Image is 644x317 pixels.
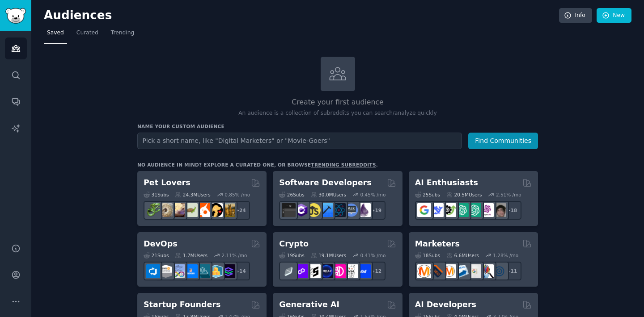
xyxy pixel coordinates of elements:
[480,264,494,278] img: MarketingResearch
[415,238,460,250] h2: Marketers
[137,133,462,149] input: Pick a short name, like "Digital Marketers" or "Movie-Goers"
[76,29,98,37] span: Curated
[311,252,346,259] div: 19.1M Users
[468,133,538,149] button: Find Communities
[137,123,538,129] h3: Name your custom audience
[480,203,494,217] img: OpenAIDev
[503,262,521,280] div: + 11
[175,192,210,198] div: 24.3M Users
[344,203,358,217] img: AskComputerScience
[279,177,371,188] h2: Software Developers
[442,203,456,217] img: AItoolsCatalog
[137,109,538,117] p: An audience is a collection of subreddits you can search/analyze quickly
[146,264,160,278] img: azuredevops
[44,26,67,44] a: Saved
[492,203,506,217] img: ArtificalIntelligence
[5,8,26,24] img: GummySearch logo
[231,201,250,220] div: + 24
[430,264,444,278] img: bigseo
[108,26,137,44] a: Trending
[279,299,339,310] h2: Generative AI
[144,299,220,310] h2: Startup Founders
[196,203,210,217] img: cockatiel
[467,203,481,217] img: chatgpt_prompts_
[73,26,102,44] a: Curated
[559,8,592,23] a: Info
[221,264,235,278] img: PlatformEngineers
[137,162,378,168] div: No audience in mind? Explore a curated one, or browse .
[171,264,185,278] img: Docker_DevOps
[159,203,173,217] img: ballpython
[184,264,198,278] img: DevOpsLinks
[279,238,309,250] h2: Crypto
[279,192,304,198] div: 26 Sub s
[344,264,358,278] img: CryptoNews
[492,264,506,278] img: OnlineMarketing
[455,264,469,278] img: Emailmarketing
[175,252,208,259] div: 1.7M Users
[137,97,538,108] h2: Create your first audience
[415,192,440,198] div: 25 Sub s
[319,264,333,278] img: web3
[196,264,210,278] img: platformengineering
[144,177,191,188] h2: Pet Lovers
[307,264,321,278] img: ethstaker
[442,264,456,278] img: AskMarketing
[415,299,476,310] h2: AI Developers
[360,192,386,198] div: 0.45 % /mo
[417,264,431,278] img: content_marketing
[294,264,308,278] img: 0xPolygon
[496,192,521,198] div: 2.51 % /mo
[446,192,482,198] div: 20.5M Users
[311,192,346,198] div: 30.0M Users
[597,8,631,23] a: New
[111,29,134,37] span: Trending
[282,264,296,278] img: ethfinance
[493,252,518,259] div: 1.28 % /mo
[294,203,308,217] img: csharp
[367,262,386,280] div: + 12
[44,8,559,23] h2: Audiences
[221,203,235,217] img: dogbreed
[144,238,178,250] h2: DevOps
[144,252,169,259] div: 21 Sub s
[319,203,333,217] img: iOSProgramming
[430,203,444,217] img: DeepSeek
[446,252,479,259] div: 6.6M Users
[184,203,198,217] img: turtle
[332,203,346,217] img: reactnative
[417,203,431,217] img: GoogleGeminiAI
[360,252,386,259] div: 0.41 % /mo
[146,203,160,217] img: herpetology
[209,203,223,217] img: PetAdvice
[225,192,250,198] div: 0.85 % /mo
[159,264,173,278] img: AWS_Certified_Experts
[222,252,247,259] div: 2.11 % /mo
[415,177,478,188] h2: AI Enthusiasts
[367,201,386,220] div: + 19
[357,264,371,278] img: defi_
[144,192,169,198] div: 31 Sub s
[311,162,376,167] a: trending subreddits
[467,264,481,278] img: googleads
[209,264,223,278] img: aws_cdk
[332,264,346,278] img: defiblockchain
[47,29,64,37] span: Saved
[171,203,185,217] img: leopardgeckos
[503,201,521,220] div: + 18
[455,203,469,217] img: chatgpt_promptDesign
[279,252,304,259] div: 19 Sub s
[357,203,371,217] img: elixir
[415,252,440,259] div: 18 Sub s
[282,203,296,217] img: software
[307,203,321,217] img: learnjavascript
[231,262,250,280] div: + 14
